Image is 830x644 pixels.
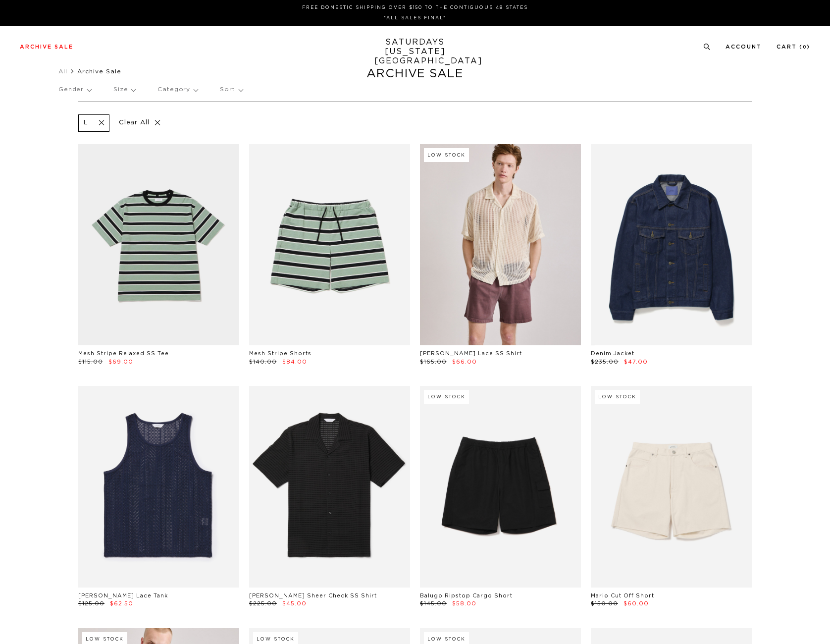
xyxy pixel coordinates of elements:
div: Low Stock [595,390,640,404]
a: SATURDAYS[US_STATE][GEOGRAPHIC_DATA] [374,38,456,66]
span: $150.00 [591,601,618,606]
a: [PERSON_NAME] Lace Tank [78,593,168,598]
span: $115.00 [78,359,103,365]
span: $125.00 [78,601,104,606]
a: [PERSON_NAME] Lace SS Shirt [420,351,522,356]
span: $45.00 [282,601,307,606]
span: $235.00 [591,359,619,365]
span: $145.00 [420,601,447,606]
a: All [58,68,67,74]
p: FREE DOMESTIC SHIPPING OVER $150 TO THE CONTIGUOUS 48 STATES [24,4,806,11]
p: Size [113,78,135,101]
span: $84.00 [282,359,307,365]
p: Clear All [114,114,165,132]
p: *ALL SALES FINAL* [24,14,806,22]
span: $60.00 [623,601,649,606]
a: [PERSON_NAME] Sheer Check SS Shirt [249,593,377,598]
small: 0 [803,45,807,50]
span: $66.00 [452,359,477,365]
span: $62.50 [110,601,133,606]
div: Low Stock [424,390,469,404]
span: $165.00 [420,359,447,365]
p: Sort [220,78,242,101]
span: $140.00 [249,359,277,365]
span: $47.00 [624,359,648,365]
a: Mesh Stripe Relaxed SS Tee [78,351,169,356]
p: Category [157,78,198,101]
a: Mesh Stripe Shorts [249,351,311,356]
a: Account [726,44,762,50]
div: Low Stock [424,148,469,162]
span: $225.00 [249,601,277,606]
a: Balugo Ripstop Cargo Short [420,593,513,598]
span: $69.00 [108,359,133,365]
a: Denim Jacket [591,351,634,356]
span: Archive Sale [77,68,121,74]
p: Gender [58,78,91,101]
a: Mario Cut Off Short [591,593,654,598]
a: Cart (0) [777,44,810,50]
p: L [84,119,88,127]
span: $58.00 [452,601,476,606]
a: Archive Sale [20,44,73,50]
